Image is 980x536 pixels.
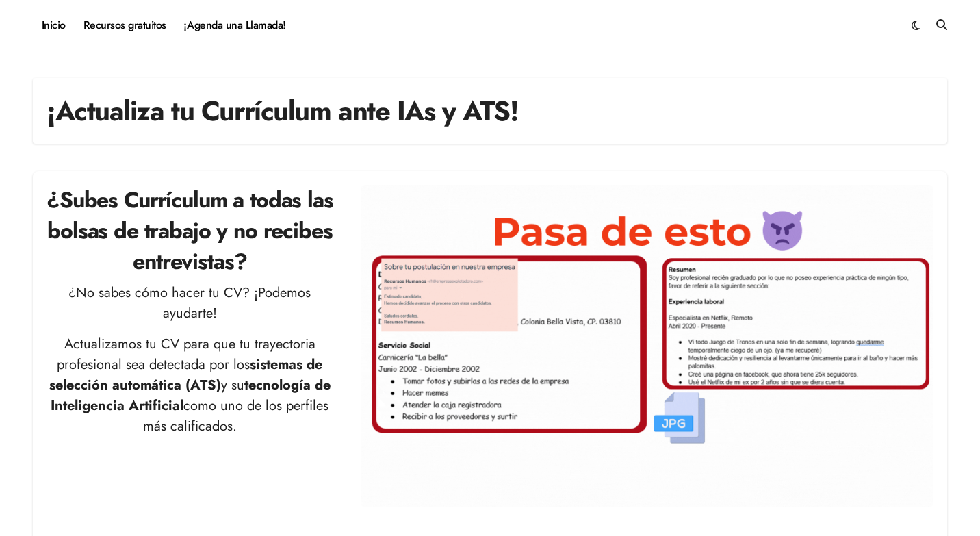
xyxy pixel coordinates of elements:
[75,7,175,44] a: Recursos gratuitos
[49,355,323,395] strong: sistemas de selección automática (ATS)
[33,7,75,44] a: Inicio
[47,283,333,324] p: ¿No sabes cómo hacer tu CV? ¡Podemos ayudarte!
[47,92,518,130] h1: ¡Actualiza tu Currículum ante IAs y ATS!
[47,334,333,437] p: Actualizamos tu CV para que tu trayectoria profesional sea detectada por los y su como uno de los...
[47,185,333,277] h2: ¿Subes Currículum a todas las bolsas de trabajo y no recibes entrevistas?
[175,7,295,44] a: ¡Agenda una Llamada!
[51,375,331,416] strong: tecnología de Inteligencia Artificial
